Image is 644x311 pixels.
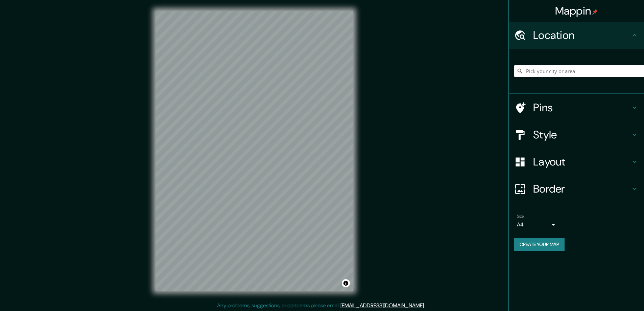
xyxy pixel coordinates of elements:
div: Style [509,121,644,148]
h4: Pins [533,101,630,114]
canvas: Map [156,11,353,291]
button: Toggle attribution [342,279,350,287]
h4: Layout [533,155,630,169]
div: Border [509,175,644,202]
img: pin-icon.png [592,9,598,15]
p: Any problems, suggestions, or concerns please email . [217,302,425,310]
button: Create your map [514,238,565,251]
input: Pick your city or area [514,65,644,77]
h4: Mappin [555,4,598,18]
h4: Border [533,182,630,196]
h4: Location [533,28,630,42]
a: [EMAIL_ADDRESS][DOMAIN_NAME] [340,302,424,309]
div: Pins [509,94,644,121]
h4: Style [533,128,630,141]
div: . [426,302,427,310]
div: A4 [517,219,557,230]
div: Layout [509,148,644,175]
div: Location [509,22,644,49]
div: . [425,302,426,310]
label: Size [517,214,524,219]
